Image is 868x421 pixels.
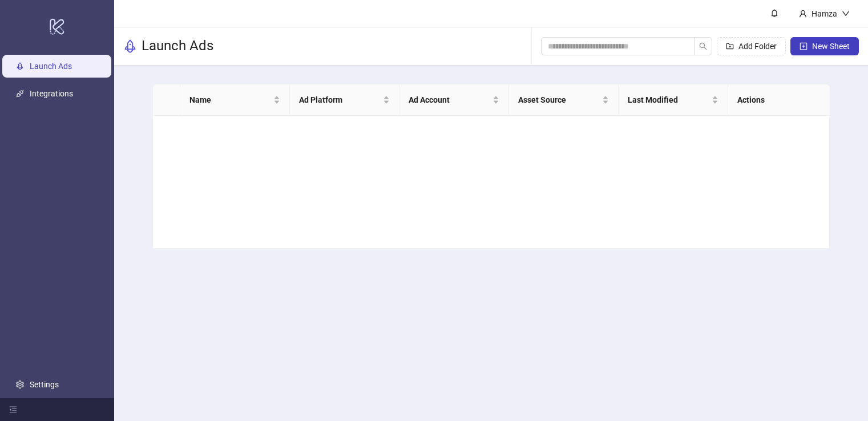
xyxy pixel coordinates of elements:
h3: Launch Ads [142,37,213,55]
span: Ad Platform [299,94,381,106]
button: New Sheet [790,37,859,55]
span: Last Modified [628,94,709,106]
span: rocket [123,39,137,53]
span: plus-square [800,42,808,50]
span: Name [189,94,271,106]
a: Launch Ads [30,62,72,71]
div: Hamza [807,7,842,20]
span: folder-add [726,42,734,50]
span: down [842,10,850,18]
th: Asset Source [509,84,619,116]
span: Asset Source [518,94,600,106]
span: Add Folder [738,42,777,51]
button: Add Folder [717,37,786,55]
span: New Sheet [812,42,850,51]
th: Name [180,84,290,116]
a: Settings [30,380,59,389]
span: Ad Account [409,94,490,106]
span: menu-fold [9,406,17,414]
th: Ad Platform [290,84,399,116]
a: Integrations [30,89,73,98]
span: bell [770,9,778,17]
th: Ad Account [399,84,509,116]
th: Actions [728,84,838,116]
th: Last Modified [619,84,728,116]
span: user [799,10,807,18]
span: search [699,42,707,50]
